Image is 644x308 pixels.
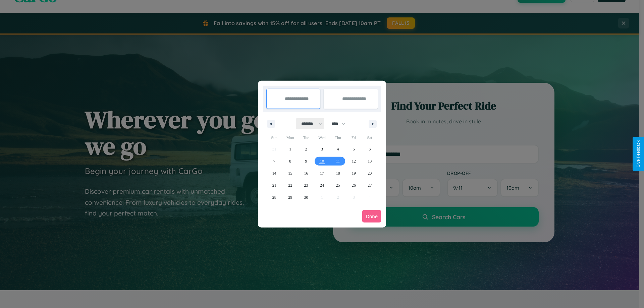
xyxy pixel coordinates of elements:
[362,155,378,167] button: 13
[288,167,292,179] span: 15
[272,179,276,191] span: 21
[273,155,275,167] span: 7
[336,179,340,191] span: 25
[304,179,308,191] span: 23
[320,155,324,167] span: 10
[346,155,362,167] button: 12
[298,179,314,191] button: 23
[282,179,298,191] button: 22
[282,132,298,143] span: Mon
[346,167,362,179] button: 19
[352,155,356,167] span: 12
[314,167,330,179] button: 17
[336,167,340,179] span: 18
[362,167,378,179] button: 20
[321,143,323,155] span: 3
[304,167,308,179] span: 16
[266,155,282,167] button: 7
[362,210,381,223] button: Done
[266,132,282,143] span: Sun
[305,143,307,155] span: 2
[330,132,346,143] span: Thu
[282,167,298,179] button: 15
[352,167,356,179] span: 19
[298,143,314,155] button: 2
[368,179,372,191] span: 27
[330,167,346,179] button: 18
[266,179,282,191] button: 21
[353,143,355,155] span: 5
[272,167,276,179] span: 14
[298,132,314,143] span: Tue
[298,155,314,167] button: 9
[362,132,378,143] span: Sat
[305,155,307,167] span: 9
[298,167,314,179] button: 16
[368,155,372,167] span: 13
[336,155,340,167] span: 11
[369,143,371,155] span: 6
[289,143,291,155] span: 1
[346,132,362,143] span: Fri
[266,167,282,179] button: 14
[330,155,346,167] button: 11
[314,155,330,167] button: 10
[288,191,292,203] span: 29
[362,179,378,191] button: 27
[288,179,292,191] span: 22
[266,191,282,203] button: 28
[346,143,362,155] button: 5
[352,179,356,191] span: 26
[272,191,276,203] span: 28
[320,179,324,191] span: 24
[337,143,339,155] span: 4
[362,143,378,155] button: 6
[330,143,346,155] button: 4
[636,140,641,168] div: Give Feedback
[282,143,298,155] button: 1
[314,143,330,155] button: 3
[314,179,330,191] button: 24
[368,167,372,179] span: 20
[282,191,298,203] button: 29
[320,167,324,179] span: 17
[314,132,330,143] span: Wed
[282,155,298,167] button: 8
[346,179,362,191] button: 26
[330,179,346,191] button: 25
[289,155,291,167] span: 8
[304,191,308,203] span: 30
[298,191,314,203] button: 30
